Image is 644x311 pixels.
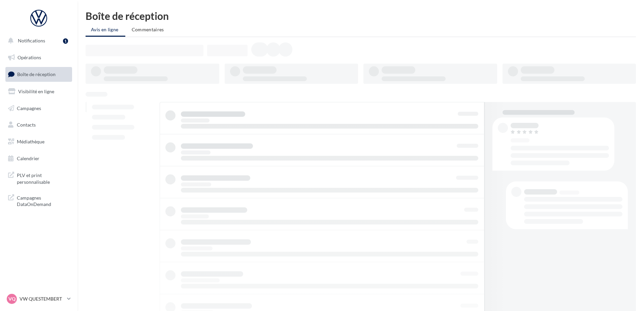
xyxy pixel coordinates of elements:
span: Contacts [17,122,36,128]
a: Médiathèque [4,135,73,149]
a: Opérations [4,50,73,65]
a: Contacts [4,118,73,132]
a: Calendrier [4,151,73,166]
a: Campagnes DataOnDemand [4,191,73,210]
span: Médiathèque [17,139,44,144]
span: Opérations [18,55,41,60]
span: Boîte de réception [17,71,56,77]
a: PLV et print personnalisable [4,168,73,188]
a: VQ VW QUESTEMBERT [5,292,72,305]
button: Notifications 1 [4,34,71,48]
span: Commentaires [132,27,164,32]
span: VQ [8,296,15,302]
p: VW QUESTEMBERT [20,296,64,302]
a: Campagnes [4,101,73,115]
a: Boîte de réception [4,67,73,81]
span: Notifications [18,38,45,43]
a: Visibilité en ligne [4,84,73,99]
span: Campagnes [17,105,41,111]
span: Visibilité en ligne [18,89,54,94]
div: Boîte de réception [86,11,636,21]
span: Campagnes DataOnDemand [17,193,69,208]
span: PLV et print personnalisable [17,171,69,185]
div: 1 [63,38,68,44]
span: Calendrier [17,155,39,161]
